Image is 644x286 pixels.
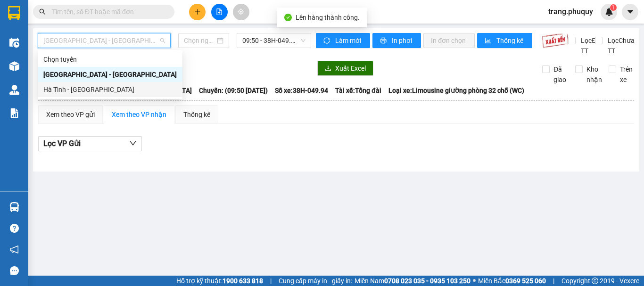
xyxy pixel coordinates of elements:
[542,33,569,48] img: 9k=
[496,35,525,46] span: Thống kê
[8,6,20,20] img: logo-vxr
[477,33,532,48] button: bar-chartThống kê
[485,37,493,45] span: bar-chart
[317,61,373,76] button: downloadXuất Excel
[553,276,554,286] span: |
[577,35,602,56] span: Lọc Đã TT
[43,69,177,80] div: [GEOGRAPHIC_DATA] - [GEOGRAPHIC_DATA]
[38,136,142,151] button: Lọc VP Gửi
[43,54,177,65] div: Chọn tuyến
[296,14,360,21] span: Lên hàng thành công.
[505,277,546,285] strong: 0369 525 060
[38,52,182,67] div: Chọn tuyến
[10,245,19,254] span: notification
[38,67,182,82] div: Hà Nội - Hà Tĩnh
[199,85,268,96] span: Chuyến: (09:50 [DATE])
[616,64,636,85] span: Trên xe
[380,37,388,45] span: printer
[211,4,228,20] button: file-add
[622,4,638,20] button: caret-down
[112,109,166,120] div: Xem theo VP nhận
[52,7,163,17] input: Tìm tên, số ĐT hoặc mã đơn
[583,64,606,85] span: Kho nhận
[604,35,636,56] span: Lọc Chưa TT
[335,85,381,96] span: Tài xế: Tổng đài
[473,279,476,283] span: ⚪️
[275,85,328,96] span: Số xe: 38H-049.94
[10,224,19,233] span: question-circle
[129,139,137,147] span: down
[223,277,263,285] strong: 1900 633 818
[610,4,617,11] sup: 1
[9,38,19,48] img: warehouse-icon
[478,276,546,286] span: Miền Bắc
[605,8,613,16] img: icon-new-feature
[46,109,95,120] div: Xem theo VP gửi
[550,64,570,85] span: Đã giao
[388,85,524,96] span: Loại xe: Limousine giường phòng 32 chỗ (WC)
[392,35,413,46] span: In phơi
[9,202,19,212] img: warehouse-icon
[284,14,292,21] span: check-circle
[9,108,19,118] img: solution-icon
[43,84,177,95] div: Hà Tĩnh - [GEOGRAPHIC_DATA]
[9,61,19,71] img: warehouse-icon
[423,33,475,48] button: In đơn chọn
[38,82,182,97] div: Hà Tĩnh - Hà Nội
[216,8,223,15] span: file-add
[323,37,331,45] span: sync
[176,276,263,286] span: Hỗ trợ kỹ thuật:
[194,8,201,15] span: plus
[541,6,601,17] span: trang.phuquy
[626,8,635,16] span: caret-down
[592,278,598,284] span: copyright
[233,4,249,20] button: aim
[384,277,471,285] strong: 0708 023 035 - 0935 103 250
[242,33,305,48] span: 09:50 - 38H-049.94
[279,276,352,286] span: Cung cấp máy in - giấy in:
[335,35,363,46] span: Làm mới
[10,266,19,275] span: message
[43,33,165,48] span: Hà Nội - Hà Tĩnh
[9,85,19,95] img: warehouse-icon
[238,8,244,15] span: aim
[372,33,421,48] button: printerIn phơi
[183,109,210,120] div: Thống kê
[43,138,81,149] span: Lọc VP Gửi
[189,4,206,20] button: plus
[39,8,46,15] span: search
[184,35,215,46] input: 14/09/2025
[316,33,370,48] button: syncLàm mới
[270,276,272,286] span: |
[355,276,471,286] span: Miền Nam
[611,4,615,11] span: 1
